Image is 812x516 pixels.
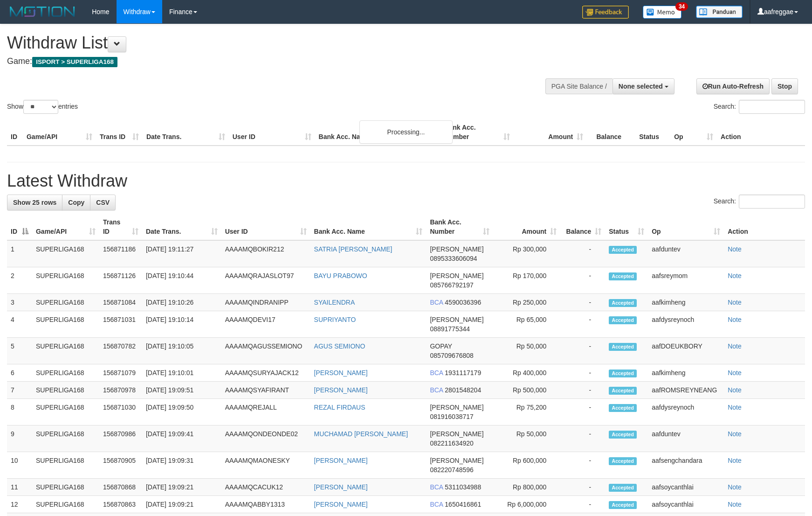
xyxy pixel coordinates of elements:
th: Amount: activate to sort column ascending [493,214,560,240]
td: Rp 250,000 [493,294,560,311]
a: Stop [771,78,798,94]
label: Search: [714,100,805,114]
span: Show 25 rows [13,199,56,206]
span: Copy 08891775344 to clipboard [430,325,470,333]
span: None selected [619,83,663,90]
td: SUPERLIGA168 [32,479,99,496]
span: Copy 2801548204 to clipboard [445,386,481,394]
td: 156871186 [99,240,142,267]
td: aafsoycanthlai [648,479,724,496]
a: AGUS SEMIONO [314,342,365,350]
span: BCA [430,369,443,377]
th: Game/API: activate to sort column ascending [32,214,99,240]
td: 11 [7,479,32,496]
td: aafsoycanthlai [648,496,724,513]
th: Bank Acc. Name [315,119,441,146]
td: 156871030 [99,399,142,425]
td: AAAAMQDEVI17 [221,311,310,338]
a: Run Auto-Refresh [696,78,770,94]
td: SUPERLIGA168 [32,496,99,513]
td: aafsengchandara [648,452,724,479]
a: Note [728,316,742,323]
th: Balance [587,119,635,146]
a: [PERSON_NAME] [314,369,368,377]
td: 8 [7,399,32,425]
th: Action [724,214,805,240]
a: [PERSON_NAME] [314,386,368,394]
input: Search: [739,100,805,114]
td: SUPERLIGA168 [32,425,99,452]
td: AAAAMQABBY1313 [221,496,310,513]
td: AAAAMQAGUSSEMIONO [221,338,310,364]
td: Rp 65,000 [493,311,560,338]
a: Note [728,483,742,491]
td: [DATE] 19:09:21 [142,479,221,496]
td: aafdysreynoch [648,311,724,338]
th: Game/API [23,119,96,146]
td: aafdysreynoch [648,399,724,425]
img: Button%20Memo.svg [643,6,682,19]
td: aafkimheng [648,294,724,311]
td: AAAAMQCACUK12 [221,479,310,496]
td: - [560,364,605,382]
td: 156871084 [99,294,142,311]
td: 10 [7,452,32,479]
span: Accepted [609,272,637,280]
div: Processing... [359,120,453,144]
a: Copy [62,195,90,210]
span: CSV [96,199,110,206]
td: [DATE] 19:09:41 [142,425,221,452]
td: 3 [7,294,32,311]
a: Show 25 rows [7,195,62,210]
h4: Game: [7,57,532,66]
td: 156871126 [99,267,142,294]
span: [PERSON_NAME] [430,457,483,464]
span: [PERSON_NAME] [430,430,483,438]
span: [PERSON_NAME] [430,316,483,323]
span: Copy 082211634920 to clipboard [430,439,473,447]
span: GOPAY [430,342,452,350]
span: Accepted [609,431,637,439]
td: 12 [7,496,32,513]
td: Rp 800,000 [493,479,560,496]
td: AAAAMQONDEONDE02 [221,425,310,452]
span: Accepted [609,404,637,412]
td: - [560,399,605,425]
td: aafduntev [648,425,724,452]
th: Action [717,119,805,146]
td: AAAAMQREJALL [221,399,310,425]
span: BCA [430,299,443,306]
td: aafduntev [648,240,724,267]
td: - [560,496,605,513]
span: Copy 081916038717 to clipboard [430,413,473,420]
a: Note [728,272,742,279]
span: BCA [430,483,443,491]
th: Date Trans.: activate to sort column ascending [142,214,221,240]
td: aafsreymom [648,267,724,294]
a: Note [728,430,742,438]
td: Rp 50,000 [493,338,560,364]
td: aafROMSREYNEANG [648,382,724,399]
a: BAYU PRABOWO [314,272,367,279]
a: SATRIA [PERSON_NAME] [314,245,392,253]
a: Note [728,386,742,394]
td: [DATE] 19:10:44 [142,267,221,294]
td: 156870905 [99,452,142,479]
th: User ID: activate to sort column ascending [221,214,310,240]
th: Amount [514,119,587,146]
img: Feedback.jpg [582,6,629,19]
span: Accepted [609,246,637,254]
span: ISPORT > SUPERLIGA168 [32,57,117,67]
a: Note [728,299,742,306]
span: Accepted [609,316,637,324]
td: 1 [7,240,32,267]
a: Note [728,457,742,464]
span: Copy 082220748596 to clipboard [430,466,473,474]
td: Rp 300,000 [493,240,560,267]
td: [DATE] 19:09:50 [142,399,221,425]
th: Bank Acc. Number [440,119,514,146]
td: Rp 75,200 [493,399,560,425]
td: SUPERLIGA168 [32,338,99,364]
span: Accepted [609,484,637,492]
a: [PERSON_NAME] [314,501,368,508]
